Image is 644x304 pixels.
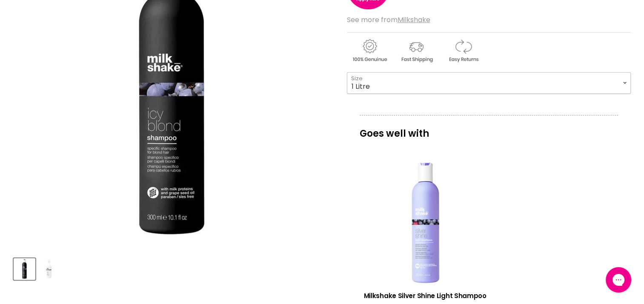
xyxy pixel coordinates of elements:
[14,259,34,279] img: Milkshake Icy Blond Shampoo
[14,258,35,280] button: Milkshake Icy Blond Shampoo
[38,258,60,280] button: Milkshake Icy Blond Shampoo
[398,15,430,25] a: Milkshake
[441,38,486,64] img: returns.gif
[347,15,430,25] span: See more from
[601,264,635,296] iframe: Gorgias live chat messenger
[360,115,618,143] p: Goes well with
[39,259,59,279] img: Milkshake Icy Blond Shampoo
[394,38,439,64] img: shipping.gif
[12,256,333,280] div: Product thumbnails
[364,291,487,301] h3: Milkshake Silver Shine Light Shampoo
[347,38,392,64] img: genuine.gif
[364,162,487,284] a: View product:Milkshake Silver Shine Light Shampoo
